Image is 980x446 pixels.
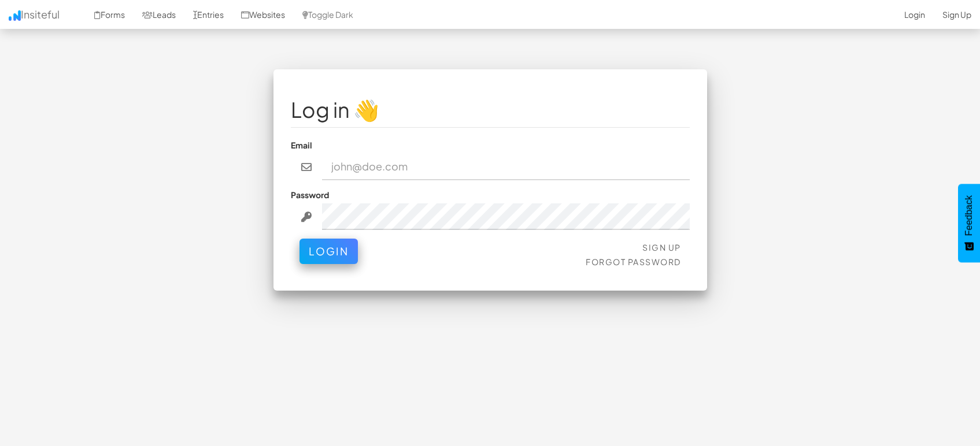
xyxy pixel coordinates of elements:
a: Forgot Password [586,257,681,267]
button: Login [299,239,358,264]
a: Sign Up [642,242,681,252]
button: Feedback - Show survey [958,184,980,262]
label: Email [291,139,312,151]
img: icon.png [9,10,21,21]
span: Feedback [964,195,974,236]
label: Password [291,189,329,200]
h1: Log in 👋 [291,98,690,121]
input: john@doe.com [322,154,690,180]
